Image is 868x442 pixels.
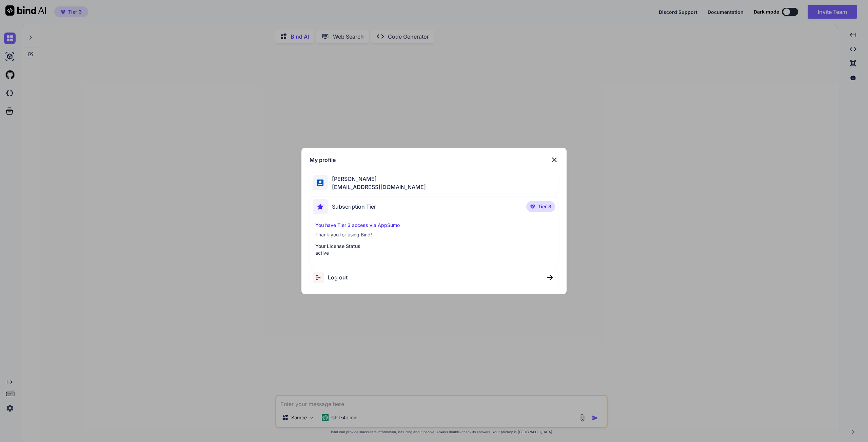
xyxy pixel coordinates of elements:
span: Tier 3 [538,203,551,210]
span: [EMAIL_ADDRESS][DOMAIN_NAME] [328,183,426,191]
img: profile [317,180,323,186]
span: [PERSON_NAME] [328,175,426,183]
img: close [550,156,558,164]
img: premium [530,205,535,209]
p: active [315,250,553,256]
h1: My profile [310,156,336,164]
p: You have Tier 3 access via AppSumo [315,222,553,229]
span: Log out [328,273,348,281]
img: logout [313,272,328,283]
p: Thank you for using Bind! [315,231,553,238]
img: subscription [313,199,328,214]
img: close [547,275,553,280]
span: Subscription Tier [332,203,376,211]
p: Your License Status [315,243,553,250]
